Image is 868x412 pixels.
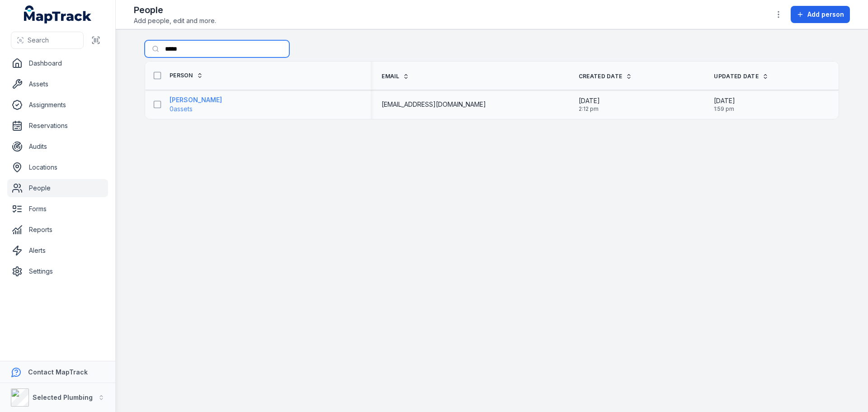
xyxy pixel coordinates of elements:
[170,72,193,79] span: Person
[7,96,108,114] a: Assignments
[7,221,108,239] a: Reports
[714,73,759,80] span: Updated Date
[579,96,600,113] time: 5/14/2025, 2:12:32 PM
[579,105,600,113] span: 2:12 pm
[7,158,108,176] a: Locations
[714,73,769,80] a: Updated Date
[791,6,850,23] button: Add person
[579,73,632,80] a: Created Date
[170,104,193,114] span: 0 assets
[7,179,108,197] a: People
[382,73,409,80] a: Email
[7,75,108,93] a: Assets
[807,10,844,19] span: Add person
[714,96,735,105] span: [DATE]
[170,95,222,114] a: [PERSON_NAME]0assets
[24,5,92,24] a: MapTrack
[134,4,216,16] h2: People
[714,105,735,113] span: 1:59 pm
[170,72,203,79] a: Person
[714,96,735,113] time: 7/29/2025, 1:59:39 PM
[7,200,108,218] a: Forms
[170,95,222,104] strong: [PERSON_NAME]
[579,73,623,80] span: Created Date
[7,242,108,260] a: Alerts
[7,117,108,135] a: Reservations
[134,16,216,25] span: Add people, edit and more.
[382,100,486,109] span: [EMAIL_ADDRESS][DOMAIN_NAME]
[579,96,600,105] span: [DATE]
[7,54,108,72] a: Dashboard
[7,137,108,156] a: Audits
[33,393,93,401] strong: Selected Plumbing
[11,32,84,49] button: Search
[28,36,49,45] span: Search
[28,368,88,376] strong: Contact MapTrack
[7,262,108,280] a: Settings
[382,73,399,80] span: Email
